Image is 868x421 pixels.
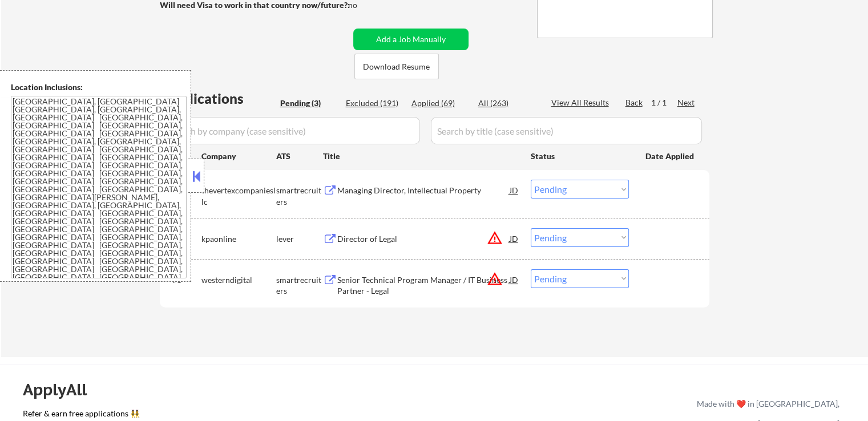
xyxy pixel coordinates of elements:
[353,29,469,50] button: Add a Job Manually
[531,145,629,166] div: Status
[163,117,420,144] input: Search by company (case sensitive)
[551,97,612,108] div: View All Results
[651,97,677,108] div: 1 / 1
[625,97,644,108] div: Back
[487,230,503,246] button: warning_amber
[276,233,323,245] div: lever
[201,233,276,245] div: kpaonline
[411,98,469,109] div: Applied (69)
[677,97,696,108] div: Next
[276,151,323,162] div: ATS
[23,380,100,399] div: ApplyAll
[337,185,510,196] div: Managing Director, Intellectual Property
[508,269,520,290] div: JD
[508,180,520,200] div: JD
[508,228,520,249] div: JD
[276,185,323,207] div: smartrecruiters
[431,117,702,144] input: Search by title (case sensitive)
[645,151,696,162] div: Date Applied
[487,271,503,287] button: warning_amber
[280,98,337,109] div: Pending (3)
[323,151,520,162] div: Title
[337,233,510,245] div: Director of Legal
[478,98,535,109] div: All (263)
[354,54,439,79] button: Download Resume
[201,274,276,286] div: westerndigital
[346,98,403,109] div: Excluded (191)
[201,185,276,207] div: thevertexcompaniesllc
[337,274,510,297] div: Senior Technical Program Manager / IT Business Partner - Legal
[163,92,276,106] div: Applications
[276,274,323,297] div: smartrecruiters
[11,82,187,93] div: Location Inclusions:
[201,151,276,162] div: Company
